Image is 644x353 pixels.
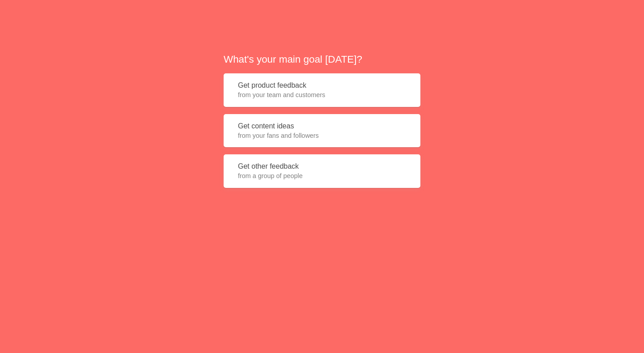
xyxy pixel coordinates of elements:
[224,73,420,107] button: Get product feedbackfrom your team and customers
[238,131,406,140] span: from your fans and followers
[224,114,420,148] button: Get content ideasfrom your fans and followers
[238,171,406,180] span: from a group of people
[224,154,420,188] button: Get other feedbackfrom a group of people
[224,52,420,66] h2: What's your main goal [DATE]?
[238,90,406,99] span: from your team and customers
